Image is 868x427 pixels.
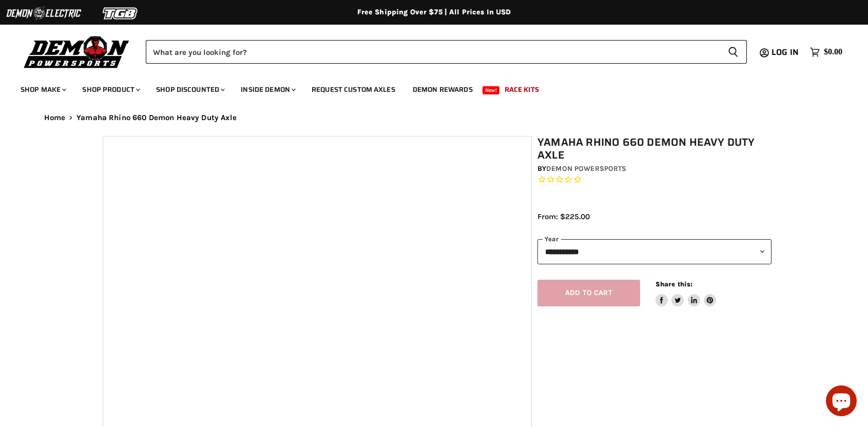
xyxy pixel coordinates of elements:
a: Inside Demon [233,79,302,100]
a: Demon Rewards [405,79,480,100]
inbox-online-store-chat: Shopify online store chat [823,385,860,419]
span: Rated 0.0 out of 5 stars 0 reviews [537,174,771,185]
span: Yamaha Rhino 660 Demon Heavy Duty Axle [76,113,237,122]
span: Share this: [655,280,692,288]
div: by [537,163,771,174]
form: Product [146,40,747,64]
a: Request Custom Axles [304,79,403,100]
a: Log in [767,48,805,57]
a: Shop Product [74,79,146,100]
span: New! [483,86,500,94]
img: Demon Electric Logo 2 [5,4,82,23]
button: Search [720,40,747,64]
input: Search [146,40,720,64]
div: Free Shipping Over $75 | All Prices In USD [24,8,845,17]
a: Home [44,113,66,122]
a: $0.00 [805,45,847,60]
h1: Yamaha Rhino 660 Demon Heavy Duty Axle [537,136,771,162]
img: TGB Logo 2 [82,4,159,23]
span: From: $225.00 [537,212,590,221]
select: year [537,239,771,264]
a: Race Kits [497,79,547,100]
a: Shop Discounted [148,79,231,100]
span: Log in [771,46,799,59]
span: $0.00 [824,47,842,57]
img: Demon Powersports [21,33,133,70]
nav: Breadcrumbs [24,113,845,122]
ul: Main menu [13,75,840,100]
a: Shop Make [13,79,72,100]
a: Demon Powersports [546,164,626,173]
aside: Share this: [655,280,717,307]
